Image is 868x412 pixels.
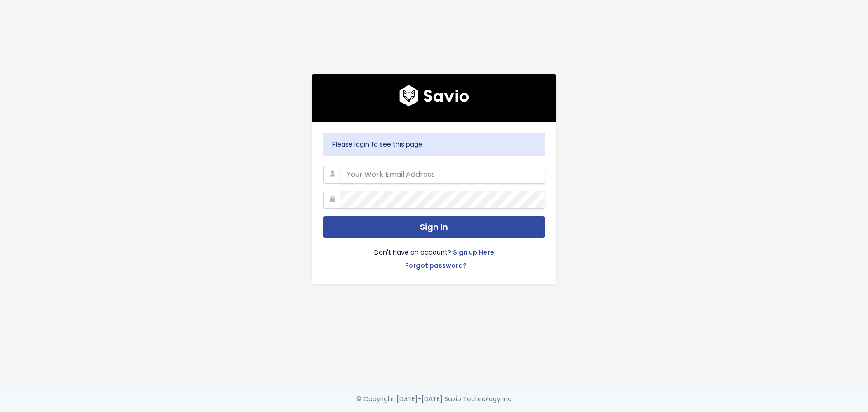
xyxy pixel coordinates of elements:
a: Forgot password? [405,260,467,273]
p: Please login to see this page. [332,139,536,150]
a: Sign up Here [453,247,494,260]
div: © Copyright [DATE]-[DATE] Savio Technology Inc [356,393,512,405]
div: Don't have an account? [323,238,545,273]
input: Your Work Email Address [341,166,545,184]
button: Sign In [323,216,545,238]
img: logo600x187.a314fd40982d.png [399,85,469,107]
